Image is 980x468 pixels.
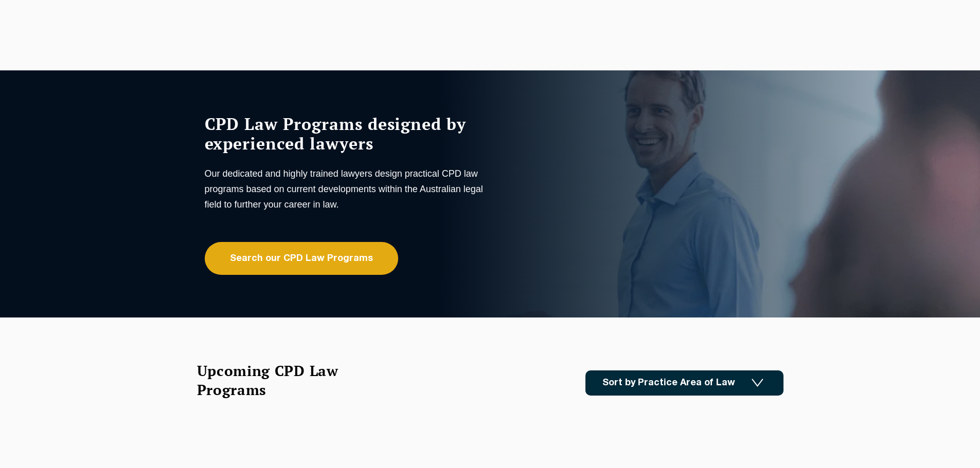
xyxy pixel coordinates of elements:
[752,379,763,387] img: Icon
[585,370,783,396] a: Sort by Practice Area of Law
[197,361,364,399] h2: Upcoming CPD Law Programs
[205,114,488,153] h1: CPD Law Programs designed by experienced lawyers
[205,242,398,275] a: Search our CPD Law Programs
[205,166,488,212] p: Our dedicated and highly trained lawyers design practical CPD law programs based on current devel...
